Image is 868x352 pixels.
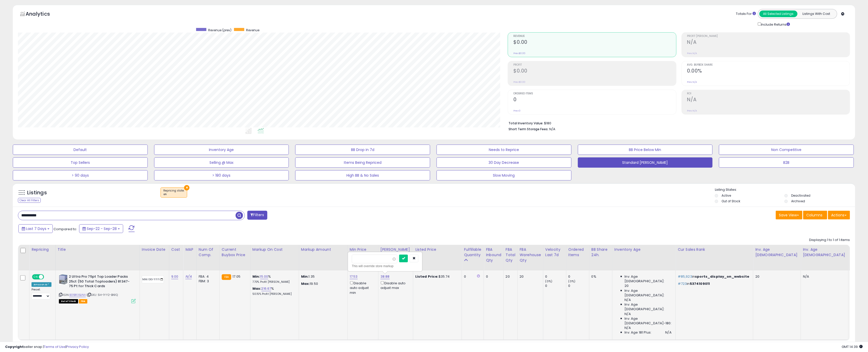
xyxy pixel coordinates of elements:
img: 41y6OK5u4yL._SL40_.jpg [59,274,68,285]
small: Prev: 0 [513,109,521,112]
span: #723 [678,281,687,286]
small: Prev: N/A [687,109,697,112]
span: Inv. Age 181 Plus: [625,330,652,335]
strong: Max: [301,281,310,286]
small: Prev: N/A [687,81,697,84]
button: BB Drop in 7d [295,145,430,155]
strong: Copyright [5,344,24,349]
button: Sep-22 - Sep-28 [79,224,123,233]
h2: $0.00 [513,39,676,46]
a: Privacy Policy [66,344,89,349]
a: B01BR3BJNA [69,293,86,297]
div: Inv. Age [DEMOGRAPHIC_DATA] [755,247,799,258]
a: 17.53 [350,274,358,279]
span: ROI [687,92,850,95]
div: FBA Warehouse Qty [520,247,541,263]
div: Markup on Cost [252,247,297,252]
p: 7.70% Profit [PERSON_NAME] [252,280,295,284]
label: Out of Stock [722,199,740,203]
li: $180 [509,120,846,126]
strong: Min: [301,274,309,279]
div: 0 [486,274,500,279]
b: Listed Price: [415,274,439,279]
div: 0 [568,284,589,288]
div: Disable auto adjust min [350,280,374,295]
span: N/A [625,298,631,302]
span: Revenue [246,28,259,32]
div: 20 [520,274,539,279]
span: | SKU: 5H-1YY2-BN1Q [87,293,118,297]
button: Slow Moving [437,170,571,180]
button: Selling @ Max [154,157,289,168]
a: 38.88 [380,274,390,279]
div: Min Price [350,247,376,252]
div: 20 [506,274,514,279]
span: N/A [625,326,631,330]
small: (0%) [545,279,553,283]
div: % [252,274,295,284]
div: This will override store markup [352,264,418,269]
div: Current Buybox Price [222,247,248,258]
label: Deactivated [791,193,810,198]
h5: Listings [27,189,47,196]
p: 19.50 [301,281,344,286]
a: 15.00 [260,274,268,279]
div: 20 [755,274,797,279]
button: > 90 days [13,170,148,180]
span: Inv. Age [DEMOGRAPHIC_DATA]-180: [625,316,672,326]
span: Profit [513,64,676,66]
div: FBA inbound Qty [486,247,501,263]
b: Total Inventory Value: [509,121,543,125]
div: Title [58,247,137,252]
span: Inv. Age [DEMOGRAPHIC_DATA]: [625,288,672,298]
p: in [678,281,749,286]
small: (0%) [568,279,576,283]
small: Prev: N/A [687,52,697,55]
span: 20 [625,284,629,288]
span: Ordered Items [513,92,676,95]
div: Totals For [736,12,756,16]
span: Avg. Buybox Share [687,64,850,66]
div: seller snap | | [5,345,89,349]
span: All listings that are currently out of stock and unavailable for purchase on Amazon [59,299,78,304]
div: 0% [591,274,608,279]
div: % [252,286,295,296]
th: CSV column name: cust_attr_3_Invoice Date [140,245,169,270]
button: Standard [PERSON_NAME] [578,157,713,168]
div: Disable auto adjust max [380,280,409,290]
span: Inv. Age [DEMOGRAPHIC_DATA]: [625,274,672,284]
h2: N/A [687,97,850,104]
a: 216.67 [261,286,271,291]
div: 0 [464,274,480,279]
h2: 0.00% [687,68,850,75]
a: 9.00 [171,274,178,279]
span: FBA [79,299,88,304]
b: 2 Ultra Pro 75pt Top Loader Packs 25ct (50 Total Toploaders) 81347-75 Pt for Thick Cards [69,274,131,290]
span: Compared to: [54,227,77,232]
button: BB Price Below Min [578,145,713,155]
button: Filters [247,211,267,220]
a: N/A [185,274,192,279]
b: Short Term Storage Fees: [509,127,548,131]
button: Listings With Cost [797,11,835,17]
button: Actions [828,211,850,219]
div: Fulfillable Quantity [464,247,482,258]
h2: 0 [513,97,676,104]
p: 50.15% Profit [PERSON_NAME] [252,292,295,296]
div: FBA: 4 [199,274,216,279]
button: > 180 days [154,170,289,180]
label: Active [722,193,731,198]
button: Last 7 Days [18,224,53,233]
label: Archived [791,199,805,203]
button: All Selected Listings [759,11,798,17]
button: Non Competitive [719,145,854,155]
div: 0 [568,274,589,279]
div: on [163,193,184,196]
div: Inv. Age [DEMOGRAPHIC_DATA] [803,247,846,258]
div: 0 [545,274,566,279]
small: FBA [222,274,231,280]
h5: Analytics [26,10,60,19]
button: Save View [776,211,802,219]
div: Invoice Date [142,247,167,252]
span: N/A [549,127,555,132]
